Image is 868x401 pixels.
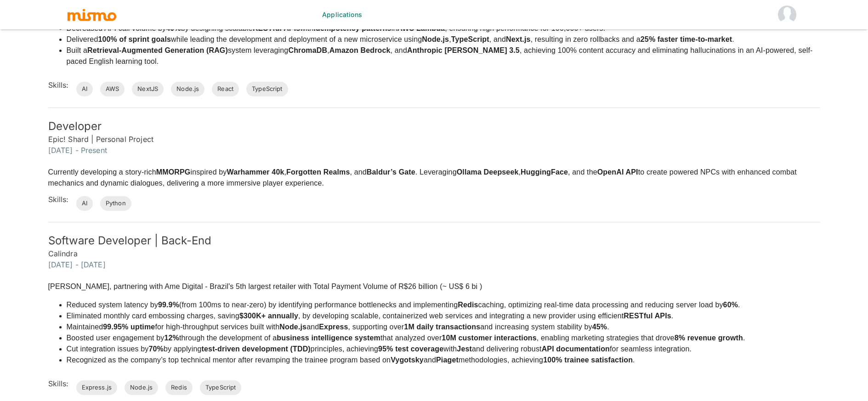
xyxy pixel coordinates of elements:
strong: $300K+ annually [239,312,298,320]
strong: Forgotten Realms [286,168,350,176]
strong: Express [319,323,348,331]
strong: Anthropic [PERSON_NAME] 3.5 [407,46,520,54]
span: Express.js [76,383,118,392]
span: AI [76,199,93,208]
strong: Jest [457,345,472,353]
p: Currently developing a story-rich inspired by , , and . Leveraging , , and the to create powered ... [48,167,820,189]
strong: 12% [164,334,179,342]
strong: Redis [458,301,478,309]
h5: Software Developer | Back-End [48,233,820,248]
h6: Epic! Shard | Personal Project [48,134,820,145]
li: Maintained for high-throughput services built with and , supporting over and increasing system st... [67,322,745,333]
strong: 100% of sprint goals [98,35,171,43]
strong: 95% test coverage [378,345,443,353]
h6: Skills: [48,194,69,205]
span: Node.js [171,85,204,94]
strong: Ollama Deepseek [457,168,519,176]
span: TypeScript [246,85,288,94]
strong: 45% [592,323,607,331]
span: AI [76,85,93,94]
h6: [DATE] - [DATE] [48,259,820,270]
strong: ChromaDB [288,46,327,54]
strong: Vygotsky [391,356,424,364]
li: Boosted user engagement by through the development of a that analyzed over , enabling marketing s... [67,333,745,344]
li: Eliminated monthly card embossing charges, saving , by developing scalable, containerized web ser... [67,311,745,322]
strong: 99.9% [158,301,179,309]
strong: Node.js [422,35,449,43]
img: logo [67,8,117,22]
strong: RESTful APIs [624,312,671,320]
strong: Piaget [436,356,459,364]
strong: Retrieval-Augmented Generation (RAG) [87,46,228,54]
span: Redis [165,383,193,392]
h6: Skills: [48,79,69,90]
strong: business intelligence system [277,334,380,342]
li: Reduced system latency by (from 100ms to near-zero) by identifying performance bottlenecks and im... [67,299,745,311]
strong: Node.js [279,323,306,331]
strong: 70% [148,345,163,353]
strong: Baldur’s Gate [367,168,415,176]
h6: [DATE] - Present [48,145,820,156]
li: Delivered while leading the development and deployment of a new microservice using , , and , resu... [67,34,820,45]
h5: Developer [48,119,820,134]
strong: 25% faster time-to-market [641,35,732,43]
span: TypeScript [200,383,242,392]
strong: 99.95% uptime [103,323,155,331]
strong: MMORPG [156,168,191,176]
li: Cut integration issues by by applying principles, achieving with and delivering robust for seamle... [67,344,745,355]
span: AWS [100,85,125,94]
p: [PERSON_NAME], partnering with Ame Digital - Brazil's 5th largest retailer with Total Payment Vol... [48,281,745,292]
strong: Warhammer 40k [227,168,284,176]
strong: API documentation [542,345,610,353]
h6: Skills: [48,378,69,389]
strong: 60% [723,301,738,309]
h6: Calindra [48,248,820,259]
li: Recognized as the company’s top technical mentor after revamping the trainee program based on and... [67,355,745,366]
strong: 8% revenue growth [675,334,743,342]
strong: 10M customer interactions [442,334,536,342]
li: Built a system leveraging , , and , achieving 100% content accuracy and eliminating hallucination... [67,45,820,67]
img: Vali health HM [778,6,796,24]
strong: Next.js [506,35,531,43]
strong: Amazon Bedrock [329,46,391,54]
span: NextJS [132,85,164,94]
strong: 1M daily transactions [404,323,480,331]
strong: test-driven development (TDD) [202,345,311,353]
strong: OpenAI API [597,168,638,176]
span: React [212,85,239,94]
span: Node.js [125,383,158,392]
strong: 100% trainee satisfaction [543,356,633,364]
strong: TypeScript [451,35,489,43]
span: Python [100,199,131,208]
strong: HuggingFace [521,168,568,176]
